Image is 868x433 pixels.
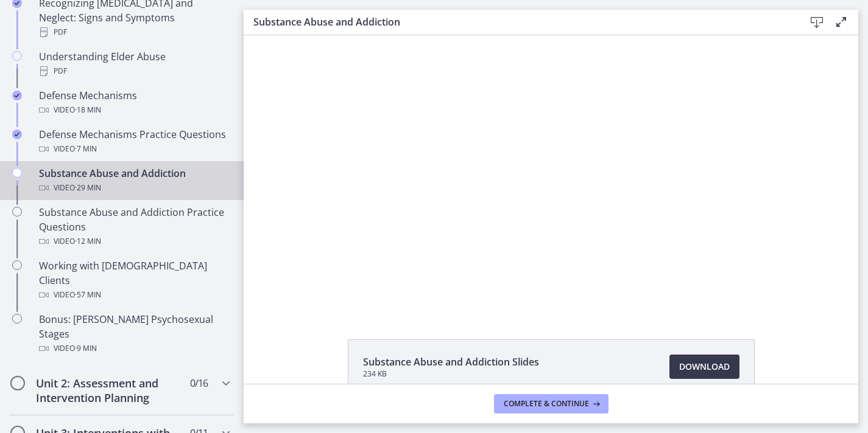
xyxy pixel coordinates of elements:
span: · 7 min [75,142,97,156]
div: PDF [39,64,229,78]
div: Video [39,234,229,249]
div: Substance Abuse and Addiction Practice Questions [39,205,229,249]
button: Complete & continue [494,394,609,414]
div: Video [39,142,229,156]
span: · 57 min [75,288,101,302]
div: Defense Mechanisms [39,88,229,117]
div: Defense Mechanisms Practice Questions [39,127,229,156]
span: 0 / 16 [190,376,208,390]
h2: Unit 2: Assessment and Intervention Planning [36,376,185,405]
span: Complete & continue [504,399,589,409]
div: Video [39,181,229,195]
h3: Substance Abuse and Addiction [253,15,785,29]
iframe: Video Lesson [244,35,858,311]
span: · 18 min [75,103,101,117]
div: Video [39,288,229,302]
div: Understanding Elder Abuse [39,49,229,78]
div: Bonus: [PERSON_NAME] Psychosexual Stages [39,312,229,356]
span: · 12 min [75,234,101,249]
div: PDF [39,25,229,40]
i: Completed [12,130,22,139]
span: Substance Abuse and Addiction Slides [363,355,539,369]
span: · 29 min [75,181,101,195]
div: Video [39,103,229,117]
span: · 9 min [75,341,97,356]
i: Completed [12,91,22,100]
div: Video [39,341,229,356]
span: Download [679,359,730,374]
div: Substance Abuse and Addiction [39,166,229,195]
div: Working with [DEMOGRAPHIC_DATA] Clients [39,258,229,302]
span: 234 KB [363,369,539,379]
a: Download [669,355,739,379]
